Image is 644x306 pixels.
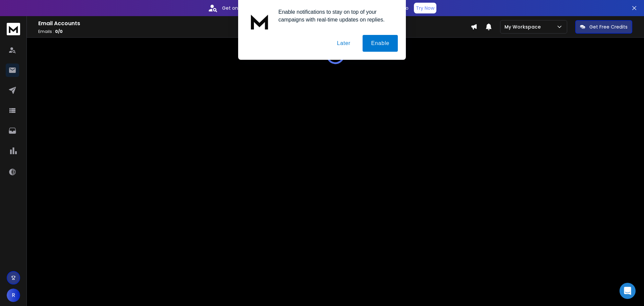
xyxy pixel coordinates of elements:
button: R [7,289,20,302]
div: Enable notifications to stay on top of your campaigns with real-time updates on replies. [273,8,398,24]
img: notification icon [246,8,273,35]
div: Open Intercom Messenger [620,283,636,299]
button: Enable [363,35,398,52]
button: Later [328,35,359,52]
